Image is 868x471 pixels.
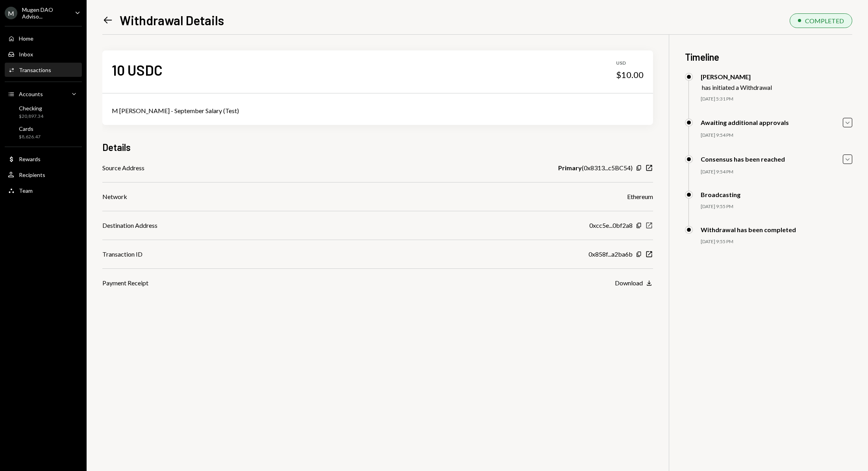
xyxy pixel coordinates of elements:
[120,12,224,28] h1: Withdrawal Details
[5,123,82,142] a: Cards$8,626.47
[112,61,163,79] div: 10 USDC
[5,7,17,19] div: M
[701,169,852,175] div: [DATE] 9:54 PM
[19,113,43,120] div: $20,897.34
[701,191,740,198] div: Broadcasting
[702,84,772,91] div: has initiated a Withdrawal
[112,106,644,115] div: M [PERSON_NAME] - September Salary (Test)
[615,279,653,288] button: Download
[19,187,33,194] div: Team
[102,192,127,201] div: Network
[19,125,41,132] div: Cards
[616,69,644,80] div: $10.00
[102,278,148,288] div: Payment Receipt
[19,134,41,140] div: $8,626.47
[19,171,45,178] div: Recipients
[5,63,82,77] a: Transactions
[701,73,772,80] div: [PERSON_NAME]
[701,155,785,163] div: Consensus has been reached
[102,221,157,230] div: Destination Address
[701,238,852,245] div: [DATE] 9:55 PM
[5,47,82,61] a: Inbox
[701,119,789,126] div: Awaiting additional approvals
[102,249,143,259] div: Transaction ID
[627,192,653,201] div: Ethereum
[102,163,144,173] div: Source Address
[5,168,82,182] a: Recipients
[589,221,633,230] div: 0xcc5e...0bf2a8
[701,226,796,233] div: Withdrawal has been completed
[701,203,852,210] div: [DATE] 9:55 PM
[19,156,41,162] div: Rewards
[701,96,852,102] div: [DATE] 5:31 PM
[19,51,33,58] div: Inbox
[805,17,844,24] div: COMPLETED
[22,6,68,20] div: Mugen DAO Adviso...
[19,105,43,112] div: Checking
[5,102,82,121] a: Checking$20,897.34
[616,60,644,67] div: USD
[701,132,852,139] div: [DATE] 9:54 PM
[102,141,131,154] h3: Details
[5,152,82,166] a: Rewards
[558,163,582,173] b: Primary
[589,249,633,259] div: 0x858f...a2ba6b
[558,163,633,173] div: ( 0x8313...c5BC54 )
[19,91,43,97] div: Accounts
[19,67,51,73] div: Transactions
[5,87,82,101] a: Accounts
[5,183,82,197] a: Team
[685,50,852,63] h3: Timeline
[19,35,33,42] div: Home
[5,31,82,45] a: Home
[615,279,643,287] div: Download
